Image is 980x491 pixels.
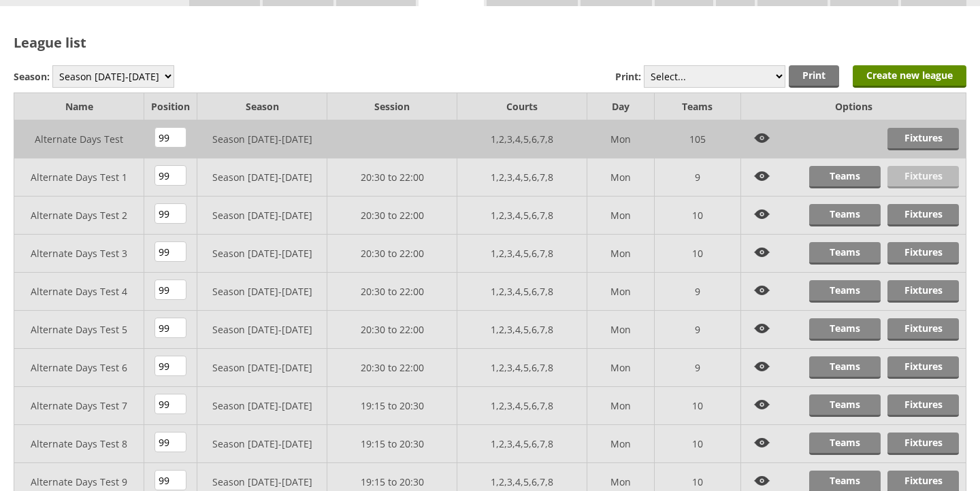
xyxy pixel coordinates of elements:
img: View [748,318,777,339]
a: Fixtures [887,204,959,226]
td: Mon [587,197,654,235]
td: 20:30 to 22:00 [327,273,457,311]
a: Fixtures [887,166,959,188]
td: 20:30 to 22:00 [327,235,457,273]
a: Teams [809,280,881,303]
td: 9 [654,158,740,197]
td: 105 [654,120,740,158]
td: 9 [654,349,740,387]
td: Alternate Days Test 3 [14,235,144,273]
h2: League list [14,33,966,52]
label: Season: [14,70,50,83]
td: Alternate Days Test 6 [14,349,144,387]
td: Courts [457,93,587,120]
td: 1,2,3,4,5,6,7,8 [457,273,587,311]
img: View [748,280,777,301]
td: Season [DATE]-[DATE] [197,120,327,158]
a: Fixtures [887,280,959,303]
img: View [748,242,777,263]
td: Day [587,93,654,120]
td: Alternate Days Test 5 [14,311,144,349]
td: Alternate Days Test 1 [14,158,144,197]
td: Alternate Days Test 2 [14,197,144,235]
td: Mon [587,235,654,273]
td: Options [741,93,966,120]
td: Season [DATE]-[DATE] [197,197,327,235]
label: Print: [615,70,641,83]
td: 20:30 to 22:00 [327,158,457,197]
td: Season [DATE]-[DATE] [197,387,327,425]
img: View [748,166,777,187]
td: 20:30 to 22:00 [327,349,457,387]
a: Teams [809,166,881,188]
td: 10 [654,197,740,235]
input: Print [789,65,839,88]
td: Alternate Days Test 8 [14,425,144,463]
td: Season [197,93,327,120]
td: 1,2,3,4,5,6,7,8 [457,120,587,158]
img: View [748,204,777,225]
td: Mon [587,311,654,349]
a: Teams [809,433,881,455]
td: 9 [654,273,740,311]
td: 1,2,3,4,5,6,7,8 [457,158,587,197]
a: Create new league [853,65,966,88]
img: View [748,128,777,149]
a: Teams [809,242,881,265]
a: Fixtures [887,128,959,150]
td: 1,2,3,4,5,6,7,8 [457,349,587,387]
td: Alternate Days Test 4 [14,273,144,311]
td: Season [DATE]-[DATE] [197,235,327,273]
a: Teams [809,356,881,379]
td: 9 [654,311,740,349]
td: Mon [587,425,654,463]
td: Mon [587,158,654,197]
img: View [748,433,777,454]
td: 1,2,3,4,5,6,7,8 [457,235,587,273]
td: 1,2,3,4,5,6,7,8 [457,387,587,425]
td: 1,2,3,4,5,6,7,8 [457,425,587,463]
td: 19:15 to 20:30 [327,387,457,425]
a: Fixtures [887,433,959,455]
td: Name [14,93,144,120]
td: Season [DATE]-[DATE] [197,425,327,463]
td: 10 [654,425,740,463]
td: Mon [587,120,654,158]
td: 10 [654,235,740,273]
td: Position [144,93,197,120]
img: View [748,394,777,416]
td: 10 [654,387,740,425]
td: 1,2,3,4,5,6,7,8 [457,311,587,349]
a: Teams [809,318,881,341]
td: Season [DATE]-[DATE] [197,273,327,311]
td: 1,2,3,4,5,6,7,8 [457,197,587,235]
td: 19:15 to 20:30 [327,425,457,463]
td: Alternate Days Test 7 [14,387,144,425]
td: 20:30 to 22:00 [327,311,457,349]
a: Teams [809,204,881,226]
a: Fixtures [887,318,959,341]
td: Mon [587,349,654,387]
td: Season [DATE]-[DATE] [197,349,327,387]
td: 20:30 to 22:00 [327,197,457,235]
td: Session [327,93,457,120]
td: Alternate Days Test [14,120,144,158]
a: Teams [809,394,881,417]
img: View [748,356,777,377]
td: Teams [654,93,740,120]
td: Season [DATE]-[DATE] [197,311,327,349]
td: Mon [587,387,654,425]
a: Fixtures [887,356,959,379]
a: Fixtures [887,242,959,265]
td: Mon [587,273,654,311]
td: Season [DATE]-[DATE] [197,158,327,197]
a: Fixtures [887,394,959,417]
